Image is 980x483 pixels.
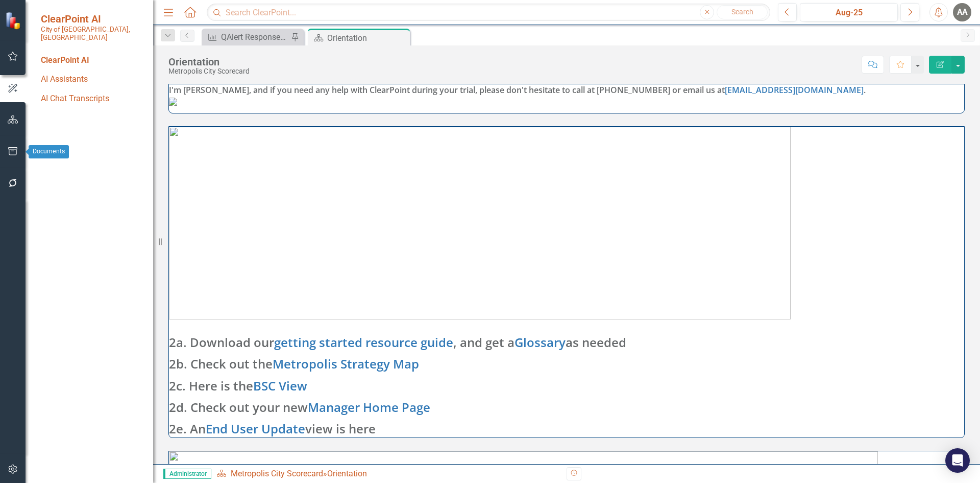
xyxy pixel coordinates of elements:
[327,469,367,478] div: Orientation
[273,355,419,372] a: Metropolis Strategy Map
[169,377,307,394] strong: 2c. Here is the
[169,84,866,96] span: I'm [PERSON_NAME], and if you need any help with ClearPoint during your trial, please don't hesit...
[945,448,970,473] div: Open Intercom Messenger
[327,32,407,44] div: Orientation
[5,12,23,30] img: ClearPoint Strategy
[207,4,770,21] input: Search ClearPoint...
[953,3,971,21] button: AA
[168,67,250,75] div: Metropolis City Scorecard
[41,25,143,42] small: City of [GEOGRAPHIC_DATA], [GEOGRAPHIC_DATA]
[206,420,305,437] a: End User Update
[169,355,419,372] strong: 2b. Check out the
[216,468,559,480] div: »
[221,31,288,43] div: QAlert Response Time
[274,334,453,351] a: getting started resource guide
[29,145,69,158] div: Documents
[169,98,177,106] img: step1-C%20v2.png
[169,420,376,437] strong: 2e. An view is here
[41,55,143,66] div: ClearPoint AI
[731,8,753,16] span: Search
[308,399,430,416] a: Manager Home Page
[231,469,323,478] a: Metropolis City Scorecard
[169,334,626,351] strong: 2a. Download our , and get a as needed
[514,334,566,351] a: Glossary
[717,5,768,19] button: Search
[169,127,791,319] img: step2-C.png
[41,93,143,105] a: AI Chat Transcripts
[725,84,864,96] a: [EMAIL_ADDRESS][DOMAIN_NAME]
[168,56,250,67] div: Orientation
[204,31,288,43] a: QAlert Response Time
[169,399,430,416] strong: 2d. Check out your new
[163,469,211,479] span: Administrator
[800,3,898,21] button: Aug-25
[803,7,894,19] div: Aug-25
[41,13,143,25] span: ClearPoint AI
[253,377,307,394] a: BSC View
[41,74,143,85] a: AI Assistants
